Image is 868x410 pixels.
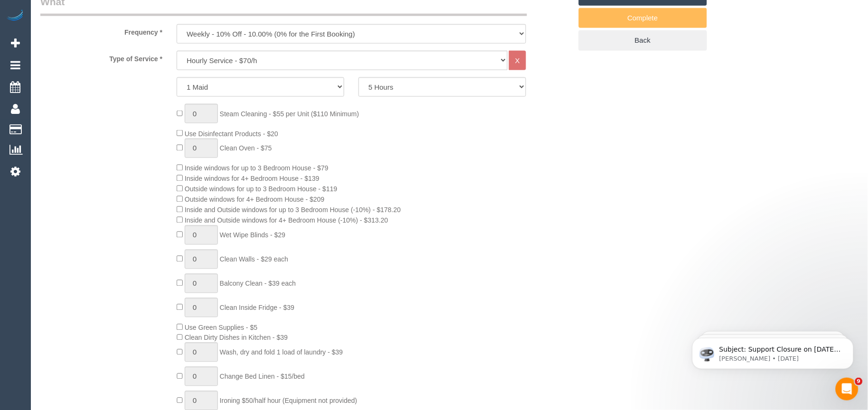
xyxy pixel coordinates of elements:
[185,217,388,224] span: Inside and Outside windows for 4+ Bedroom House (-10%) - $313.20
[220,145,272,152] span: Clean Oven - $75
[678,318,868,384] iframe: Intercom notifications message
[185,130,278,138] span: Use Disinfectant Products - $20
[220,397,358,405] span: Ironing $50/half hour (Equipment not provided)
[41,28,163,177] span: Subject: Support Closure on [DATE] Hey Everyone: Automaid Support will be closed [DATE][DATE] in ...
[220,373,305,381] span: Change Bed Linen - $15/bed
[185,165,329,172] span: Inside windows for up to 3 Bedroom House - $79
[185,175,320,183] span: Inside windows for 4+ Bedroom House - $139
[6,9,25,23] img: Automaid Logo
[220,280,296,288] span: Balcony Clean - $39 each
[855,378,863,385] span: 9
[579,30,707,50] a: Back
[41,37,164,45] p: Message from Ellie, sent 5w ago
[220,110,359,118] span: Steam Cleaning - $55 per Unit ($110 Minimum)
[220,304,294,312] span: Clean Inside Fridge - $39
[220,256,288,263] span: Clean Walls - $29 each
[185,324,257,332] span: Use Green Supplies - $5
[185,334,288,342] span: Clean Dirty Dishes in Kitchen - $39
[836,378,859,401] iframe: Intercom live chat
[33,24,170,37] label: Frequency *
[185,196,325,204] span: Outside windows for 4+ Bedroom House - $209
[220,232,285,239] span: Wet Wipe Blinds - $29
[185,206,401,214] span: Inside and Outside windows for up to 3 Bedroom House (-10%) - $178.20
[220,349,343,356] span: Wash, dry and fold 1 load of laundry - $39
[33,51,170,64] label: Type of Service *
[185,186,337,193] span: Outside windows for up to 3 Bedroom House - $119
